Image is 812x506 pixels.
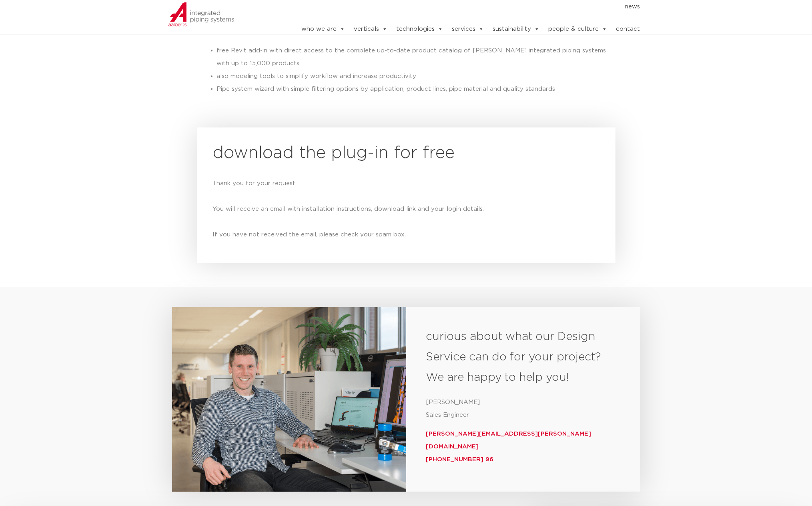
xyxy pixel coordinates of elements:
a: services [452,21,484,37]
h2: download the plug-in for free [213,144,599,163]
span: Pipe system wizard with simple filtering options by application, product lines, pipe material and... [217,86,555,92]
li: free Revit add-in with direct access to the complete up-to-date product catalog of [PERSON_NAME] ... [217,44,612,70]
p: [PERSON_NAME] Sales Engineer [426,396,620,422]
a: verticals [354,21,387,37]
a: [PHONE_NUMBER] 96 [426,457,494,463]
li: also modeling tools to simplify workflow and increase productivity [217,70,612,83]
a: contact [616,21,640,37]
a: sustainability [493,21,539,37]
a: people & culture [548,21,607,37]
a: technologies [396,21,443,37]
a: [PERSON_NAME][EMAIL_ADDRESS][PERSON_NAME][DOMAIN_NAME] [426,431,591,450]
h3: curious about what our Design Service can do for your project? We are happy to help you! [426,327,620,388]
nav: Menu [277,0,640,13]
div: Thank you for your request. You will receive an email with installation instructions, download li... [213,177,599,241]
a: who we are [301,21,345,37]
a: news [625,0,640,13]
